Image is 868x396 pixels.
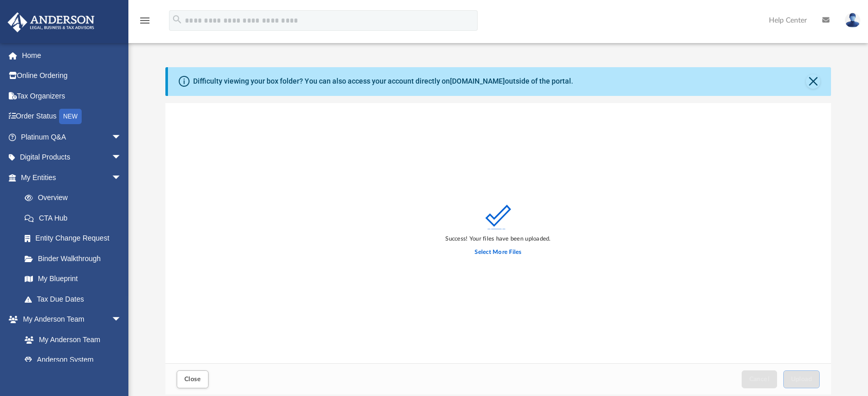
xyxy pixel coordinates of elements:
button: Close [806,74,820,89]
a: Tax Organizers [7,86,137,106]
a: My Blueprint [14,269,132,289]
div: NEW [59,109,82,124]
div: Success! Your files have been uploaded. [445,234,551,244]
a: Binder Walkthrough [14,248,137,269]
a: CTA Hub [14,208,137,228]
a: [DOMAIN_NAME] [450,77,505,85]
button: Close [177,370,209,388]
a: Online Ordering [7,66,137,86]
span: arrow_drop_down [111,167,132,188]
a: My Anderson Teamarrow_drop_down [7,309,132,330]
span: arrow_drop_down [111,309,132,330]
a: Anderson System [14,350,132,370]
span: arrow_drop_down [111,127,132,148]
label: Select More Files [475,248,521,257]
div: Difficulty viewing your box folder? You can also access your account directly on outside of the p... [193,76,573,87]
a: Entity Change Request [14,228,137,249]
span: Close [184,376,201,382]
a: Home [7,45,137,66]
img: User Pic [845,13,860,28]
a: Order StatusNEW [7,106,137,127]
div: Upload [165,103,831,395]
a: Tax Due Dates [14,289,137,309]
span: Cancel [749,376,770,382]
button: Cancel [742,370,778,388]
a: My Anderson Team [14,329,127,350]
i: search [172,14,183,25]
a: Overview [14,188,137,208]
a: menu [139,19,151,27]
img: Anderson Advisors Platinum Portal [5,12,98,32]
a: Digital Productsarrow_drop_down [7,147,137,168]
a: Platinum Q&Aarrow_drop_down [7,127,137,147]
a: My Entitiesarrow_drop_down [7,167,137,188]
span: arrow_drop_down [111,147,132,168]
div: grid [165,103,831,364]
i: menu [139,14,151,27]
